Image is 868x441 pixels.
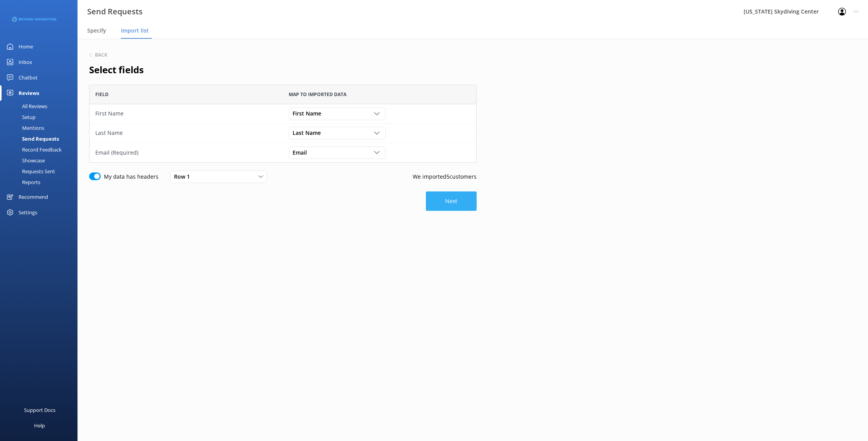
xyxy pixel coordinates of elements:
[104,172,158,181] label: My data has headers
[174,172,195,181] span: Row 1
[34,418,45,433] div: Help
[89,53,107,57] button: Back
[293,109,326,118] span: First Name
[19,205,37,220] div: Settings
[5,133,77,144] a: Send Requests
[5,155,45,166] div: Showcase
[19,54,32,70] div: Inbox
[5,144,62,155] div: Record Feedback
[95,109,277,118] div: First Name
[87,5,143,18] h3: Send Requests
[19,70,38,85] div: Chatbot
[293,148,312,157] span: Email
[95,53,107,57] h6: Back
[5,112,36,122] div: Setup
[5,101,77,112] a: All Reviews
[426,191,477,211] button: Next
[121,27,149,34] span: Import list
[5,166,55,177] div: Requests Sent
[5,166,77,177] a: Requests Sent
[289,91,346,98] span: Map to imported data
[24,402,55,418] div: Support Docs
[89,104,477,162] div: grid
[413,172,477,181] p: We imported 5 customers
[89,62,477,77] h2: Select fields
[95,129,277,137] div: Last Name
[19,189,48,205] div: Recommend
[5,177,40,188] div: Reports
[95,91,108,98] span: Field
[95,148,277,157] div: Email (Required)
[5,112,77,122] a: Setup
[19,39,33,54] div: Home
[5,133,59,144] div: Send Requests
[293,129,325,137] span: Last Name
[5,101,47,112] div: All Reviews
[5,122,44,133] div: Mentions
[5,122,77,133] a: Mentions
[5,177,77,188] a: Reports
[12,13,56,26] img: 3-1676954853.png
[5,155,77,166] a: Showcase
[87,27,106,34] span: Specify
[5,144,77,155] a: Record Feedback
[19,85,39,101] div: Reviews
